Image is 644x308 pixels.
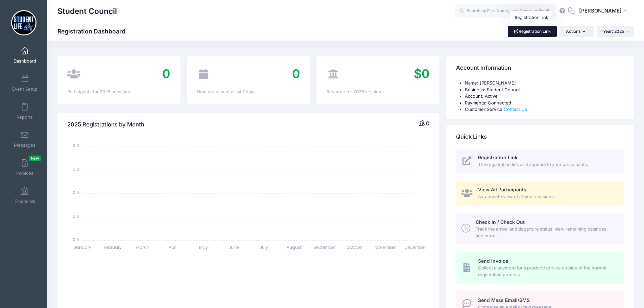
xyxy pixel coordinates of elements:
li: Payments: Connected [465,100,624,106]
h4: Quick Links [456,127,487,146]
span: Year: 2025 [603,29,624,34]
span: Financials [15,198,35,204]
a: Registration Link [508,26,557,37]
button: Actions [560,26,594,37]
tspan: November [375,244,396,250]
tspan: September [313,244,336,250]
img: Student Council [11,10,37,35]
span: 0 [426,120,430,127]
div: New participants: last 7 days [197,89,300,95]
span: Send Mass Email/SMS [478,297,530,303]
tspan: 0.0 [73,237,79,242]
span: Send Invoice [478,258,508,264]
a: View All Participants A complete view of all your sessions. [456,181,624,206]
tspan: March [137,244,150,250]
a: Messages [9,127,41,151]
tspan: 0.0 [73,213,79,219]
tspan: February [104,244,122,250]
a: Reports [9,99,41,123]
span: $0 [414,66,430,81]
tspan: October [347,244,363,250]
span: Dashboard [14,58,36,64]
tspan: July [260,244,268,250]
a: Dashboard [9,43,41,67]
span: View All Participants [478,187,526,192]
span: Check In / Check Out [476,219,525,225]
a: Contact Us [504,106,527,112]
div: Revenue for 2025 sessions [327,89,430,95]
tspan: December [405,244,426,250]
li: Customer Service: [465,106,624,113]
input: Search by First Name, Last Name, or Email... [455,4,556,18]
a: Check In / Check Out Track the arrival and departure status, view remaining balances, and more. [456,213,624,244]
li: Business: Student Council [465,87,624,93]
a: Financials [9,184,41,207]
h1: Student Council [57,3,117,19]
h4: Account Information [456,58,511,78]
tspan: May [199,244,208,250]
span: Event Setup [12,86,38,92]
li: Account: Active [465,93,624,100]
h4: 2025 Registrations by Month [67,115,144,134]
span: A complete view of all your sessions. [478,193,616,200]
span: [PERSON_NAME] [579,7,622,15]
tspan: January [74,244,91,250]
button: Year: 2025 [597,26,634,37]
h1: Registration Dashboard [57,28,131,35]
span: New [29,156,41,161]
a: Registration Link The registration link as it appears to your participants. [456,149,624,173]
tspan: 0.0 [73,190,79,195]
span: Messages [14,142,35,148]
tspan: June [229,244,239,250]
li: Name: [PERSON_NAME] [465,80,624,87]
span: 0 [292,66,300,81]
span: Reports [17,114,33,120]
tspan: August [287,244,302,250]
span: Collect a payment for a product/service outside of the normal registration process [478,265,616,278]
a: Send Invoice Collect a payment for a product/service outside of the normal registration process [456,252,624,283]
span: 0 [162,66,170,81]
div: Participants for 2025 sessions [67,89,170,95]
span: The registration link as it appears to your participants. [478,161,616,168]
span: Track the arrival and departure status, view remaining balances, and more. [476,226,616,239]
span: Registration Link [478,155,518,160]
tspan: April [169,244,178,250]
div: Registration Link [510,11,552,24]
a: InvoicesNew [9,156,41,179]
tspan: 0.0 [73,143,79,148]
a: Event Setup [9,71,41,95]
tspan: 0.0 [73,166,79,172]
button: [PERSON_NAME] [575,3,634,19]
span: Invoices [16,170,33,176]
